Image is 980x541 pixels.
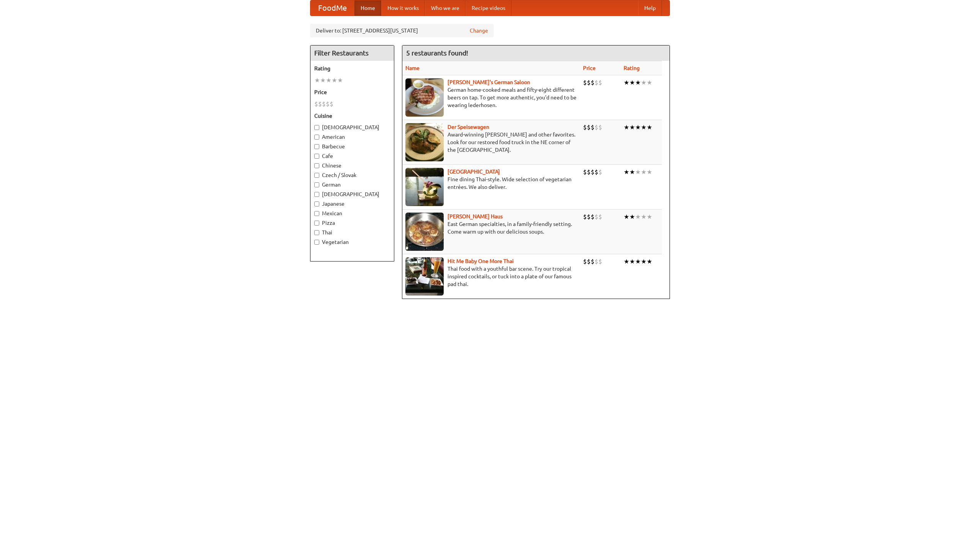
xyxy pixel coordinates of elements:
label: Mexican [314,210,390,217]
p: Thai food with a youthful bar scene. Try our tropical inspired cocktails, or tuck into a plate of... [405,265,577,288]
li: $ [591,123,595,132]
li: ★ [624,168,629,176]
li: ★ [641,213,647,221]
input: American [314,135,319,140]
li: $ [587,78,591,87]
li: ★ [629,123,635,132]
li: ★ [624,123,629,132]
li: ★ [624,213,629,221]
a: Hit Me Baby One More Thai [448,258,514,264]
a: [PERSON_NAME] Haus [448,213,503,219]
input: Japanese [314,201,319,206]
li: $ [591,168,595,176]
li: $ [583,78,587,87]
label: Czech / Slovak [314,171,390,179]
li: $ [318,100,322,108]
li: ★ [635,78,641,87]
li: $ [583,168,587,176]
li: $ [598,168,602,176]
li: $ [326,100,330,108]
a: Who we are [425,0,465,16]
li: ★ [635,213,641,221]
li: ★ [624,257,629,266]
li: ★ [641,257,647,266]
li: ★ [647,213,652,221]
li: $ [591,78,595,87]
li: ★ [635,123,641,132]
li: ★ [647,168,652,176]
label: Pizza [314,219,390,227]
li: ★ [647,123,652,132]
div: Deliver to: [STREET_ADDRESS][US_STATE] [310,24,494,37]
input: Cafe [314,154,319,159]
li: ★ [314,76,320,84]
label: German [314,181,390,188]
li: ★ [624,78,629,87]
a: Recipe videos [465,0,511,16]
h5: Price [314,88,390,96]
li: $ [587,213,591,221]
input: Vegetarian [314,240,319,245]
input: [DEMOGRAPHIC_DATA] [314,192,319,197]
li: $ [583,123,587,132]
li: ★ [641,123,647,132]
li: $ [595,123,598,132]
li: ★ [337,76,343,84]
img: satay.jpg [405,168,444,206]
li: $ [598,123,602,132]
a: Der Speisewagen [448,124,489,130]
a: [PERSON_NAME]'s German Saloon [448,79,530,85]
li: ★ [647,78,652,87]
li: ★ [332,76,337,84]
li: $ [595,78,598,87]
label: Barbecue [314,143,390,150]
input: Mexican [314,211,319,216]
li: $ [595,257,598,266]
input: Czech / Slovak [314,173,319,178]
input: Barbecue [314,144,319,149]
li: ★ [320,76,326,84]
input: German [314,182,319,187]
li: $ [591,257,595,266]
a: Price [583,65,596,71]
input: [DEMOGRAPHIC_DATA] [314,125,319,130]
input: Thai [314,230,319,235]
a: How it works [381,0,425,16]
li: ★ [326,76,332,84]
li: $ [598,78,602,87]
li: ★ [641,168,647,176]
label: American [314,133,390,141]
a: Rating [624,65,640,71]
a: Change [470,27,488,34]
img: kohlhaus.jpg [405,213,444,251]
p: Fine dining Thai-style. Wide selection of vegetarian entrées. We also deliver. [405,175,577,191]
li: $ [330,100,333,108]
label: Japanese [314,200,390,208]
input: Chinese [314,163,319,168]
li: ★ [629,78,635,87]
li: ★ [629,257,635,266]
li: $ [583,257,587,266]
a: [GEOGRAPHIC_DATA] [448,169,500,175]
label: [DEMOGRAPHIC_DATA] [314,123,390,131]
li: $ [587,168,591,176]
p: East German specialties, in a family-friendly setting. Come warm up with our delicious soups. [405,220,577,236]
li: ★ [641,78,647,87]
li: $ [591,213,595,221]
label: [DEMOGRAPHIC_DATA] [314,190,390,198]
li: ★ [635,168,641,176]
a: Help [638,0,662,16]
ng-pluralize: 5 restaurants found! [406,49,468,57]
p: Award-winning [PERSON_NAME] and other favorites. Look for our restored food truck in the NE corne... [405,131,577,154]
img: speisewagen.jpg [405,123,444,161]
h4: Filter Restaurants [310,45,394,61]
li: ★ [647,257,652,266]
li: $ [583,213,587,221]
h5: Rating [314,65,390,72]
h5: Cuisine [314,112,390,120]
li: $ [314,100,318,108]
li: $ [595,168,598,176]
